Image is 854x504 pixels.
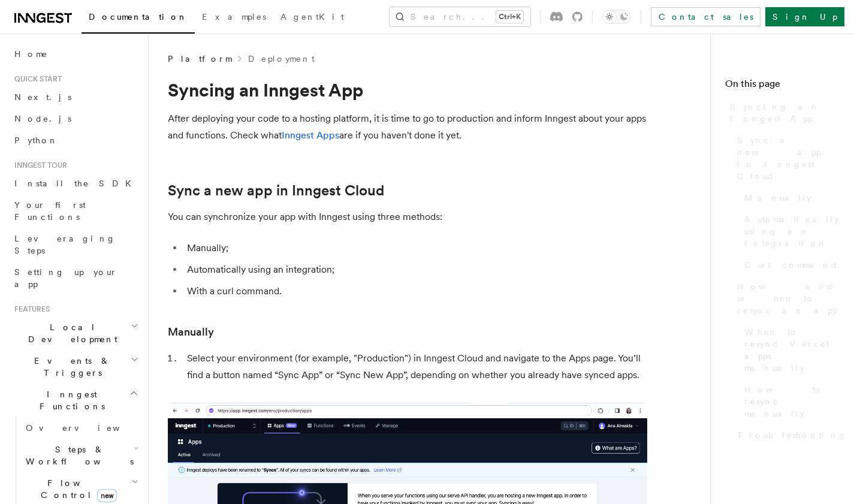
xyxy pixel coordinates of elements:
a: Contact sales [651,7,761,26]
a: Overview [21,417,141,439]
p: You can synchronize your app with Inngest using three methods: [168,209,647,225]
a: Manually [168,324,214,340]
a: Setting up your app [10,261,141,295]
span: Curl command [744,259,838,271]
span: Inngest tour [10,161,67,170]
h4: On this page [725,77,840,96]
span: Events & Triggers [10,355,131,379]
a: Sign Up [765,7,844,26]
span: Install the SDK [14,179,138,188]
button: Search...Ctrl+K [390,7,530,26]
button: Toggle dark mode [602,10,631,24]
a: Next.js [10,86,141,108]
a: Manually [740,187,840,209]
span: Examples [202,12,266,22]
h1: Syncing an Inngest App [168,79,647,101]
span: Platform [168,53,231,65]
a: Home [10,43,141,65]
a: How and when to resync an app [732,276,840,321]
button: Steps & Workflows [21,439,141,472]
span: Quick start [10,74,62,84]
a: Node.js [10,108,141,129]
span: Leveraging Steps [14,234,116,255]
span: Overview [26,423,149,433]
span: When to resync Vercel apps manually [744,326,840,374]
span: Troubleshooting [737,429,847,441]
li: Select your environment (for example, "Production") in Inngest Cloud and navigate to the Apps pag... [183,350,647,384]
a: Python [10,129,141,151]
span: Home [14,48,48,60]
p: After deploying your code to a hosting platform, it is time to go to production and inform Innges... [168,110,647,144]
span: Inngest Functions [10,388,129,412]
span: Documentation [89,12,188,22]
a: How to resync manually [740,379,840,424]
span: Node.js [14,114,71,123]
a: Your first Functions [10,194,141,228]
span: Syncing an Inngest App [730,101,840,125]
li: Manually; [183,240,647,256]
a: When to resync Vercel apps manually [740,321,840,379]
span: How and when to resync an app [737,280,840,316]
span: Your first Functions [14,200,86,222]
kbd: Ctrl+K [496,11,523,23]
span: Python [14,135,58,145]
span: Setting up your app [14,267,117,289]
span: Sync a new app in Inngest Cloud [737,134,840,182]
span: AgentKit [280,12,344,22]
button: Inngest Functions [10,384,141,417]
a: Deployment [248,53,315,65]
a: Sync a new app in Inngest Cloud [168,182,384,199]
span: new [97,489,117,502]
span: Steps & Workflows [21,443,134,467]
a: Install the SDK [10,173,141,194]
a: Troubleshooting [732,424,840,446]
span: Next.js [14,92,71,102]
a: Inngest Apps [282,129,339,141]
li: Automatically using an integration; [183,261,647,278]
a: Syncing an Inngest App [725,96,840,129]
span: Features [10,304,50,314]
a: AgentKit [273,4,351,32]
span: Local Development [10,321,131,345]
a: Curl command [740,254,840,276]
button: Local Development [10,316,141,350]
a: Sync a new app in Inngest Cloud [732,129,840,187]
button: Events & Triggers [10,350,141,384]
span: Automatically using an integration [744,213,840,249]
a: Documentation [82,4,195,34]
a: Automatically using an integration [740,209,840,254]
a: Examples [195,4,273,32]
a: Leveraging Steps [10,228,141,261]
span: How to resync manually [744,384,840,420]
li: With a curl command. [183,283,647,300]
span: Manually [744,192,811,204]
span: Flow Control [21,477,132,501]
